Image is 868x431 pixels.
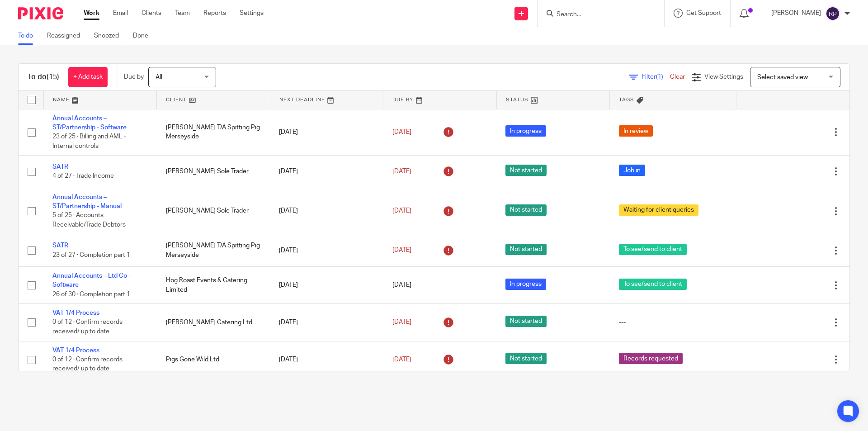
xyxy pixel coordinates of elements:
a: VAT 1/4 Process [52,347,99,354]
span: Tags [619,97,634,102]
span: Records requested [619,353,683,364]
span: Not started [505,165,547,176]
input: Search [556,11,637,19]
a: To do [18,27,40,45]
span: [DATE] [392,247,411,254]
span: [DATE] [392,129,411,135]
span: All [156,74,162,81]
td: [DATE] [270,341,383,378]
span: Waiting for client queries [619,204,698,216]
a: SATR [52,164,68,170]
td: [DATE] [270,234,383,266]
a: SATR [52,242,68,249]
span: (1) [656,74,663,80]
span: In progress [505,279,546,290]
a: Done [133,27,155,45]
a: + Add task [68,67,108,87]
h1: To do [28,72,59,82]
span: (15) [47,73,59,81]
p: Due by [124,72,144,81]
div: --- [619,318,727,327]
span: Filter [642,74,670,80]
td: [PERSON_NAME] T/A Spitting Pig Merseyside [157,109,270,156]
td: [DATE] [270,156,383,188]
span: [DATE] [392,208,411,214]
span: Job in [619,165,645,176]
span: [DATE] [392,356,411,363]
a: Annual Accounts – ST/Partnership - Software [52,115,127,131]
td: [DATE] [270,304,383,341]
span: 26 of 30 · Completion part 1 [52,291,130,298]
span: 4 of 27 · Trade Income [52,173,114,180]
span: Not started [505,244,547,255]
td: [PERSON_NAME] T/A Spitting Pig Merseyside [157,234,270,266]
td: [DATE] [270,109,383,156]
span: [DATE] [392,282,411,288]
a: Clients [142,9,161,18]
span: View Settings [704,74,743,80]
a: Clear [670,74,685,80]
td: Hog Roast Events & Catering Limited [157,266,270,303]
span: Select saved view [757,74,808,81]
a: VAT 1/4 Process [52,310,99,316]
span: 23 of 25 · Billing and AML - Internal controls [52,133,126,149]
a: Snoozed [94,27,126,45]
a: Settings [240,9,264,18]
span: To see/send to client [619,244,687,255]
a: Reports [203,9,226,18]
a: Email [113,9,128,18]
span: In progress [505,125,546,137]
span: Not started [505,204,547,216]
span: [DATE] [392,319,411,326]
td: [PERSON_NAME] Catering Ltd [157,304,270,341]
a: Annual Accounts – Ltd Co - Software [52,273,131,288]
span: Not started [505,353,547,364]
img: Pixie [18,7,63,19]
span: 0 of 12 · Confirm records received/ up to date [52,319,123,335]
td: [PERSON_NAME] Sole Trader [157,156,270,188]
span: 23 of 27 · Completion part 1 [52,252,130,258]
p: [PERSON_NAME] [771,9,821,18]
span: 0 of 12 · Confirm records received/ up to date [52,356,123,372]
span: To see/send to client [619,279,687,290]
a: Team [175,9,190,18]
a: Annual Accounts – ST/Partnership - Manual [52,194,122,209]
span: In review [619,125,653,137]
span: 5 of 25 · Accounts Receivable/Trade Debtors [52,213,126,228]
a: Reassigned [47,27,87,45]
span: Not started [505,316,547,327]
span: Get Support [686,10,721,16]
span: [DATE] [392,168,411,175]
td: [PERSON_NAME] Sole Trader [157,188,270,234]
td: [DATE] [270,188,383,234]
td: Pigs Gone Wild Ltd [157,341,270,378]
td: [DATE] [270,266,383,303]
img: svg%3E [826,6,840,21]
a: Work [84,9,99,18]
